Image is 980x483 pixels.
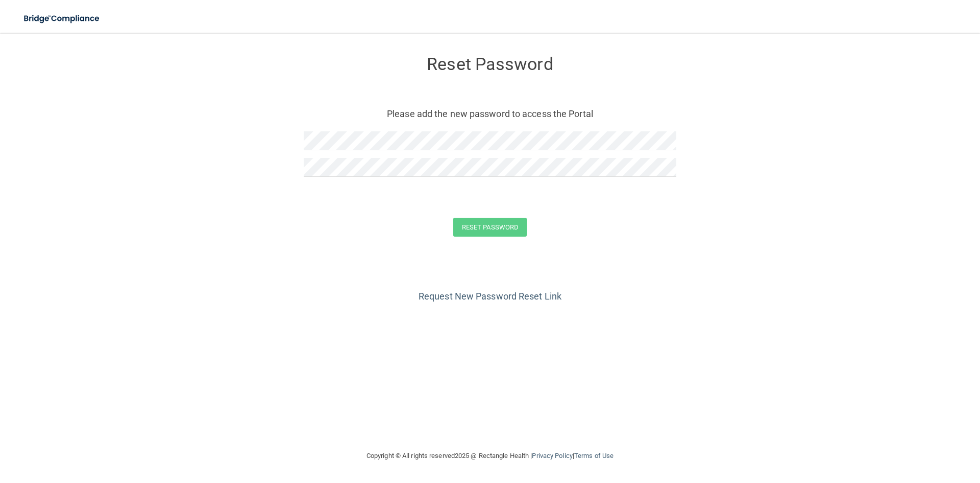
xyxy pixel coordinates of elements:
h3: Reset Password [304,55,676,74]
a: Terms of Use [574,452,614,459]
a: Request New Password Reset Link [419,291,561,302]
div: Copyright © All rights reserved 2025 @ Rectangle Health | | [304,440,676,472]
a: Privacy Policy [532,452,572,459]
img: bridge_compliance_login_screen.278c3ca4.svg [15,8,109,29]
button: Reset Password [453,218,527,237]
p: Please add the new password to access the Portal [311,105,669,122]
